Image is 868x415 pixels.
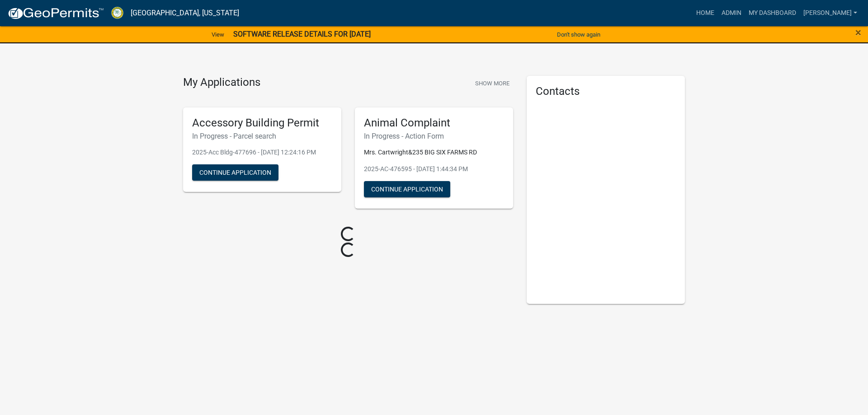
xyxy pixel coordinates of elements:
[855,27,861,38] button: Close
[192,148,332,157] p: 2025-Acc Bldg-477696 - [DATE] 12:24:16 PM
[233,30,371,38] strong: SOFTWARE RELEASE DETAILS FOR [DATE]
[855,26,861,39] span: ×
[364,117,504,130] h5: Animal Complaint
[800,5,861,22] a: [PERSON_NAME]
[553,27,604,42] button: Don't show again
[472,76,513,91] button: Show More
[192,132,332,140] h6: In Progress - Parcel search
[536,85,676,98] h5: Contacts
[718,5,745,22] a: Admin
[192,164,278,181] button: Continue Application
[183,76,260,89] h4: My Applications
[192,117,332,130] h5: Accessory Building Permit
[364,181,450,197] button: Continue Application
[131,5,239,21] a: [GEOGRAPHIC_DATA], [US_STATE]
[745,5,800,22] a: My Dashboard
[208,27,228,42] a: View
[111,7,123,19] img: Crawford County, Georgia
[364,164,504,174] p: 2025-AC-476595 - [DATE] 1:44:34 PM
[693,5,718,22] a: Home
[364,132,504,140] h6: In Progress - Action Form
[364,148,504,157] p: Mrs. Cartwright&235 BIG SIX FARMS RD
